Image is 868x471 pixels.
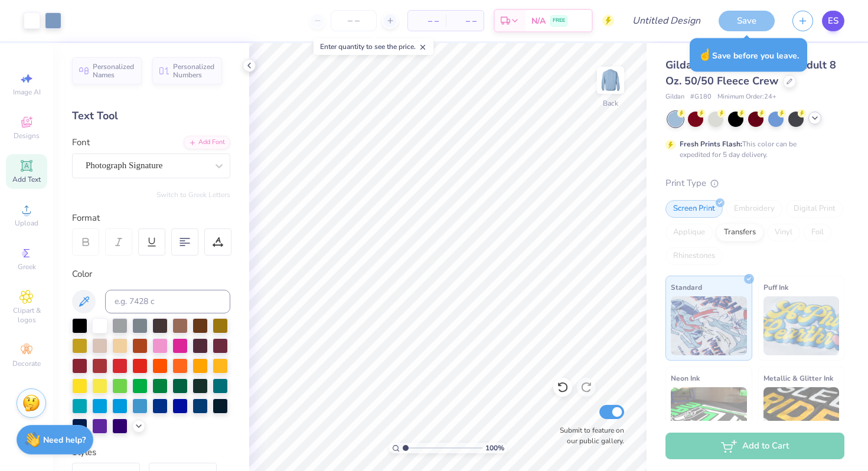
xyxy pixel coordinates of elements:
div: Foil [804,224,831,241]
label: Submit to feature on our public gallery. [553,425,624,446]
div: Color [72,267,230,281]
img: Neon Ink [671,387,747,446]
div: Enter quantity to see the price. [314,38,433,55]
div: Embroidery [726,200,782,218]
span: ☝️ [698,47,712,63]
span: Neon Ink [671,372,700,384]
img: Puff Ink [763,296,840,355]
input: – – [331,10,377,31]
span: # G180 [690,92,712,102]
span: Personalized Names [93,63,135,79]
label: Font [72,136,90,149]
span: Designs [14,131,40,140]
span: Standard [671,281,702,293]
span: – – [453,15,477,27]
div: Styles [72,446,230,459]
div: Rhinestones [665,247,723,265]
span: Decorate [12,359,41,368]
div: Add Font [184,136,230,149]
strong: Fresh Prints Flash: [680,139,742,149]
span: Gildan Adult Heavy Blend Adult 8 Oz. 50/50 Fleece Crew [665,58,836,88]
div: Screen Print [665,200,723,218]
img: Back [599,68,622,92]
div: Text Tool [72,108,230,124]
div: Back [603,98,618,109]
span: ES [828,14,838,28]
div: Print Type [665,176,844,190]
span: Minimum Order: 24 + [717,92,776,102]
img: Metallic & Glitter Ink [763,387,840,446]
span: Greek [18,262,36,272]
span: Image AI [13,87,41,97]
div: Applique [665,224,713,241]
span: Gildan [665,92,684,102]
div: Format [72,211,231,225]
strong: Need help? [43,434,86,446]
span: N/A [531,15,546,27]
span: Personalized Numbers [173,63,215,79]
span: – – [415,15,439,27]
span: Clipart & logos [6,306,47,325]
span: 100 % [485,443,504,453]
img: Standard [671,296,747,355]
button: Switch to Greek Letters [156,190,230,199]
span: FREE [553,17,565,25]
a: ES [822,11,844,31]
span: Add Text [12,175,41,184]
div: Digital Print [786,200,843,218]
input: Untitled Design [623,9,710,32]
div: Save before you leave. [690,38,807,72]
div: Vinyl [767,224,800,241]
div: Transfers [716,224,763,241]
span: Metallic & Glitter Ink [763,372,833,384]
span: Upload [15,218,38,228]
div: This color can be expedited for 5 day delivery. [680,139,825,160]
input: e.g. 7428 c [105,290,230,313]
span: Puff Ink [763,281,788,293]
